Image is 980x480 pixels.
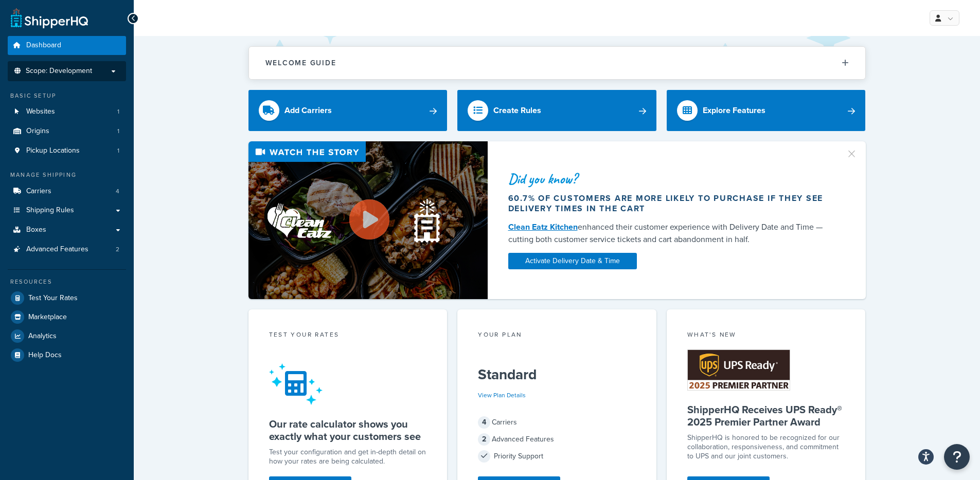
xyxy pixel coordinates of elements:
a: Origins1 [8,122,126,141]
a: View Plan Details [478,391,526,400]
li: Websites [8,102,126,121]
p: ShipperHQ is honored to be recognized for our collaboration, responsiveness, and commitment to UP... [687,433,845,461]
div: Priority Support [478,449,636,464]
div: Manage Shipping [8,171,126,179]
a: Boxes [8,220,126,239]
span: Dashboard [26,41,61,50]
a: Websites1 [8,102,126,121]
a: Marketplace [8,308,126,326]
span: 4 [478,416,490,429]
span: 2 [116,245,119,254]
span: 1 [117,107,119,116]
a: Explore Features [667,90,866,131]
a: Help Docs [8,346,126,364]
li: Origins [8,122,126,141]
span: Shipping Rules [26,206,74,215]
div: Carriers [478,415,636,430]
a: Create Rules [457,90,656,131]
div: 60.7% of customers are more likely to purchase if they see delivery times in the cart [508,193,833,214]
span: 2 [478,433,490,446]
h5: Standard [478,366,636,383]
a: Clean Eatz Kitchen [508,221,578,233]
a: Add Carriers [248,90,448,131]
h5: ShipperHQ Receives UPS Ready® 2025 Premier Partner Award [687,403,845,428]
a: Test Your Rates [8,289,126,307]
div: enhanced their customer experience with Delivery Date and Time — cutting both customer service ti... [508,221,833,246]
div: Add Carriers [284,103,332,118]
span: Advanced Features [26,245,88,254]
a: Carriers4 [8,182,126,201]
span: Pickup Locations [26,146,80,155]
a: Shipping Rules [8,201,126,220]
div: Test your rates [269,330,427,342]
div: Advanced Features [478,432,636,447]
h5: Our rate calculator shows you exactly what your customers see [269,418,427,442]
div: Explore Features [703,103,765,118]
span: Origins [26,127,49,136]
span: Websites [26,107,55,116]
div: Test your configuration and get in-depth detail on how your rates are being calculated. [269,448,427,466]
a: Analytics [8,327,126,345]
span: Carriers [26,187,51,196]
span: Help Docs [28,351,62,360]
li: Pickup Locations [8,141,126,160]
span: Analytics [28,332,57,341]
div: Your Plan [478,330,636,342]
span: Scope: Development [26,67,92,76]
span: Marketplace [28,313,67,322]
div: Create Rules [493,103,541,118]
div: Did you know? [508,172,833,186]
li: Advanced Features [8,240,126,259]
span: 1 [117,127,119,136]
a: Activate Delivery Date & Time [508,253,637,269]
span: 4 [116,187,119,196]
span: Test Your Rates [28,294,78,303]
div: Resources [8,278,126,286]
h2: Welcome Guide [265,59,336,67]
li: Carriers [8,182,126,201]
div: Basic Setup [8,91,126,100]
span: 1 [117,146,119,155]
a: Dashboard [8,36,126,55]
a: Advanced Features2 [8,240,126,259]
div: What's New [687,330,845,342]
a: Pickup Locations1 [8,141,126,160]
button: Welcome Guide [249,47,865,79]
button: Open Resource Center [944,444,970,470]
span: Boxes [26,226,46,234]
img: Video thumbnail [248,141,488,299]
